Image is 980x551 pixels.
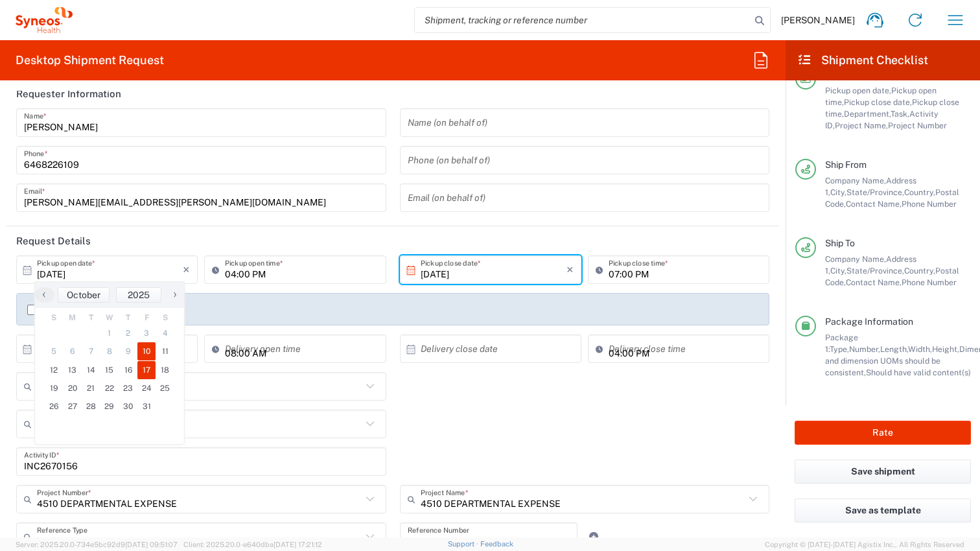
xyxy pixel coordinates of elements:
[64,361,82,379] span: 13
[585,528,603,546] a: Add Reference
[58,287,110,303] button: October
[795,460,971,484] button: Save shipment
[67,290,100,300] span: October
[891,109,909,119] span: Task,
[825,316,913,327] span: Package Information
[45,361,64,379] span: 12
[82,397,100,416] span: 28
[846,277,902,287] span: Contact Name,
[902,199,957,209] span: Phone Number
[128,290,150,300] span: 2025
[45,342,64,360] span: 5
[825,254,886,264] span: Company Name,
[137,379,156,397] span: 24
[16,88,121,100] h2: Requester Information
[156,311,174,324] th: weekday
[35,287,184,303] bs-datepicker-navigation-view: ​ ​ ​
[846,199,902,209] span: Contact Name,
[137,311,156,324] th: weekday
[781,14,855,26] span: [PERSON_NAME]
[825,176,886,185] span: Company Name,
[64,311,82,324] th: weekday
[64,379,82,397] span: 20
[795,421,971,445] button: Rate
[825,333,858,354] span: Package 1:
[165,287,184,303] button: ›
[100,342,119,360] span: 8
[16,541,178,548] span: Server: 2025.20.0-734e5bc92d9
[880,344,908,354] span: Length,
[64,342,82,360] span: 6
[16,53,164,68] h2: Desktop Shipment Request
[137,342,156,360] span: 10
[82,361,100,379] span: 14
[830,187,846,197] span: City,
[165,287,185,302] span: ›
[932,344,959,354] span: Height,
[765,539,964,550] span: Copyright © [DATE]-[DATE] Agistix Inc., All Rights Reserved
[156,361,174,379] span: 18
[825,159,867,170] span: Ship From
[830,344,849,354] span: Type,
[116,287,161,303] button: 2025
[888,121,947,130] span: Project Number
[34,281,185,445] bs-datepicker-container: calendar
[844,109,891,119] span: Department,
[846,187,904,197] span: State/Province,
[82,311,100,324] th: weekday
[156,324,174,342] span: 4
[82,379,100,397] span: 21
[908,344,932,354] span: Width,
[100,379,119,397] span: 22
[825,238,855,248] span: Ship To
[415,8,751,32] input: Shipment, tracking or reference number
[35,287,54,303] button: ‹
[137,361,156,379] span: 17
[566,259,574,280] i: ×
[27,305,113,315] label: Schedule pickup
[45,397,64,416] span: 26
[125,541,178,548] span: [DATE] 09:51:07
[904,187,935,197] span: Country,
[137,324,156,342] span: 3
[100,311,119,324] th: weekday
[795,498,971,522] button: Save as template
[904,266,935,275] span: Country,
[835,121,888,130] span: Project Name,
[274,541,322,548] span: [DATE] 17:21:12
[100,324,119,342] span: 1
[45,311,64,324] th: weekday
[137,397,156,416] span: 31
[797,53,928,68] h2: Shipment Checklist
[119,379,137,397] span: 23
[119,361,137,379] span: 16
[34,287,54,302] span: ‹
[849,344,880,354] span: Number,
[183,541,322,548] span: Client: 2025.20.0-e640dba
[82,342,100,360] span: 7
[825,86,891,95] span: Pickup open date,
[480,540,513,548] a: Feedback
[846,266,904,275] span: State/Province,
[183,259,190,280] i: ×
[64,397,82,416] span: 27
[902,277,957,287] span: Phone Number
[866,368,971,377] span: Should have valid content(s)
[830,266,846,275] span: City,
[100,397,119,416] span: 29
[448,540,480,548] a: Support
[16,235,91,248] h2: Request Details
[844,97,912,107] span: Pickup close date,
[119,324,137,342] span: 2
[100,361,119,379] span: 15
[45,379,64,397] span: 19
[156,379,174,397] span: 25
[156,342,174,360] span: 11
[119,311,137,324] th: weekday
[119,397,137,416] span: 30
[119,342,137,360] span: 9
